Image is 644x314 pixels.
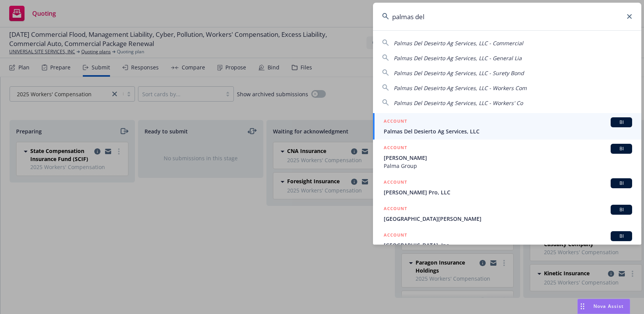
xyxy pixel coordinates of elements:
[593,303,624,309] span: Nova Assist
[384,144,407,153] h5: ACCOUNT
[614,206,629,213] span: BI
[373,140,641,174] a: ACCOUNTBI[PERSON_NAME]Palma Group
[614,119,629,126] span: BI
[384,188,632,196] span: [PERSON_NAME] Pro, LLC
[394,69,524,77] span: Palmas Del Deseirto Ag Services, LLC - Surety Bond
[384,231,407,240] h5: ACCOUNT
[384,154,632,162] span: [PERSON_NAME]
[577,299,630,314] button: Nova Assist
[384,205,407,214] h5: ACCOUNT
[394,84,527,92] span: Palmas Del Deseirto Ag Services, LLC - Workers Com
[373,201,641,227] a: ACCOUNTBI[GEOGRAPHIC_DATA][PERSON_NAME]
[373,174,641,201] a: ACCOUNTBI[PERSON_NAME] Pro, LLC
[384,215,632,223] span: [GEOGRAPHIC_DATA][PERSON_NAME]
[384,162,632,170] span: Palma Group
[394,39,523,47] span: Palmas Del Deseirto Ag Services, LLC - Commercial
[614,180,629,187] span: BI
[373,113,641,140] a: ACCOUNTBIPalmas Del Desierto Ag Services, LLC
[614,233,629,240] span: BI
[384,127,632,135] span: Palmas Del Desierto Ag Services, LLC
[578,299,587,314] div: Drag to move
[373,3,641,30] input: Search...
[384,117,407,127] h5: ACCOUNT
[384,241,632,249] span: [GEOGRAPHIC_DATA], Inc.
[373,227,641,261] a: ACCOUNTBI[GEOGRAPHIC_DATA], Inc.
[614,145,629,152] span: BI
[394,99,523,107] span: Palmas Del Deseirto Ag Services, LLC - Workers' Co
[394,54,522,62] span: Palmas Del Deseirto Ag Services, LLC - General Lia
[384,178,407,187] h5: ACCOUNT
